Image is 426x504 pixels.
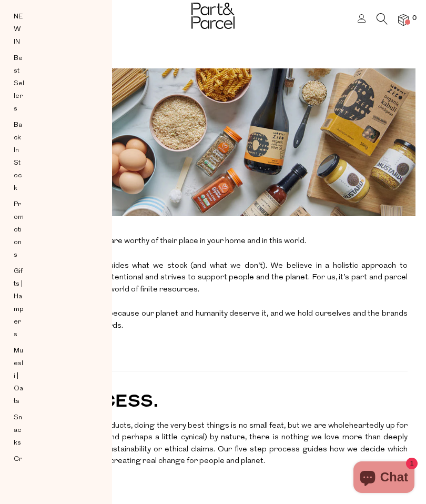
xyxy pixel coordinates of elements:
[18,382,408,417] h2: OUR PROCESS.
[191,3,235,29] img: Part&Parcel
[14,11,24,48] a: NEW IN
[410,14,419,23] span: 0
[14,198,24,261] a: Promotions
[14,52,24,115] a: Best Sellers
[350,461,418,496] inbox-online-store-chat: Shopify online store chat
[18,305,408,336] p: We have high standards because our planet and humanity deserve it, and we hold ourselves and the ...
[14,345,24,408] a: Muesli | Oats
[14,119,24,195] a: Back In Stock
[398,14,409,25] a: 0
[18,232,408,251] p: We curate products that are worthy of their place in your home and in this world.
[18,257,408,300] p: Our Curation Charter guides what we stock (and what we don’t). We believe in a holistic approach ...
[14,453,24,503] a: Crackers
[14,265,24,341] a: Gifts | Hampers
[18,417,408,471] p: Finding the very best products, doing the very best things is no small feat, but we are wholehear...
[14,411,24,449] a: Snacks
